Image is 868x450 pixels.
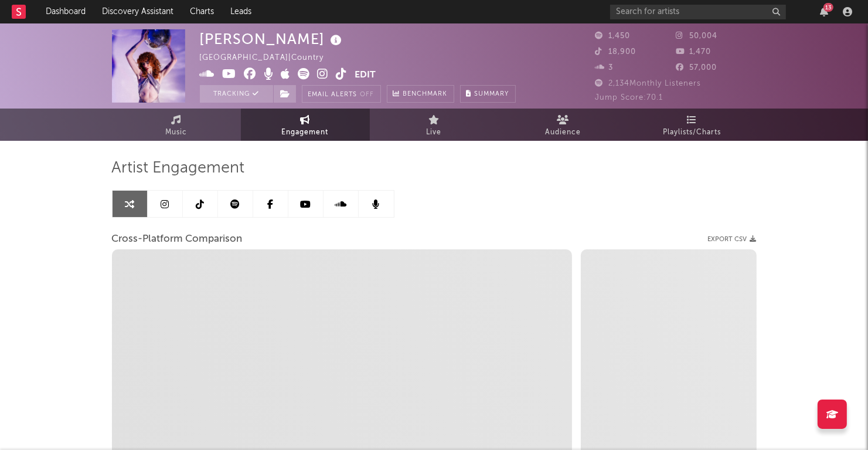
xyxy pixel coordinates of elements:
[302,85,381,103] button: Email AlertsOff
[676,64,717,72] span: 57,000
[241,109,370,141] a: Engagement
[708,236,757,243] button: Export CSV
[475,91,509,97] span: Summary
[595,94,663,101] span: Jump Score: 70.1
[595,48,636,56] span: 18,900
[460,85,516,103] button: Summary
[112,232,243,246] span: Cross-Platform Comparison
[676,48,711,56] span: 1,470
[595,64,614,72] span: 3
[112,109,241,141] a: Music
[499,109,628,141] a: Audience
[360,92,375,98] em: Off
[200,85,273,103] button: Tracking
[355,68,376,83] button: Edit
[427,126,442,140] span: Live
[820,7,828,16] button: 13
[165,126,187,140] span: Music
[370,109,499,141] a: Live
[595,80,702,87] span: 2,134 Monthly Listeners
[387,85,454,103] a: Benchmark
[282,126,329,140] span: Engagement
[545,126,581,140] span: Audience
[595,32,631,40] span: 1,450
[403,87,448,101] span: Benchmark
[200,29,345,49] div: [PERSON_NAME]
[663,126,721,140] span: Playlists/Charts
[112,161,245,175] span: Artist Engagement
[628,109,757,141] a: Playlists/Charts
[200,51,338,65] div: [GEOGRAPHIC_DATA] | Country
[823,3,833,12] div: 13
[676,32,717,40] span: 50,004
[610,5,786,19] input: Search for artists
